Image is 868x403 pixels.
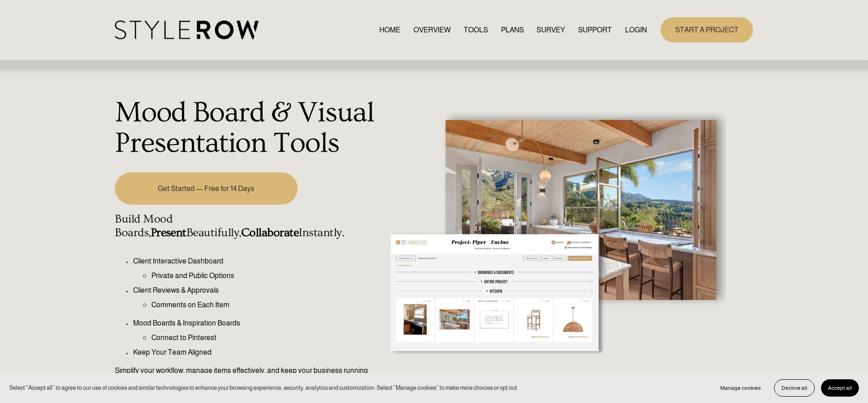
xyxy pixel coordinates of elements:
[661,17,753,42] a: START A PROJECT
[537,24,565,36] a: SURVEY
[9,383,518,392] p: Select “Accept all” to agree to our use of cookies and similar technologies to enhance your brows...
[133,347,378,358] p: Keep Your Team Aligned
[578,24,612,36] a: folder dropdown
[151,226,186,239] strong: Present
[151,300,378,310] p: Comments on Each Item
[578,25,612,36] span: SUPPORT
[151,332,378,343] p: Connect to Pinterest
[713,379,768,397] button: Manage cookies
[133,256,378,267] p: Client Interactive Dashboard
[501,24,524,36] a: PLANS
[241,226,299,239] strong: Collaborate
[379,24,400,36] a: HOME
[151,270,378,281] p: Private and Public Options
[115,365,378,387] p: Simplify your workflow, manage items effectively, and keep your business running seamlessly.
[115,212,378,240] h4: Build Mood Boards, Beautifully, Instantly.
[413,24,451,36] a: OVERVIEW
[821,379,859,397] button: Accept all
[133,318,378,329] p: Mood Boards & Inspiration Boards
[133,285,378,296] p: Client Reviews & Approvals
[115,21,258,39] img: StyleRow
[828,385,852,391] span: Accept all
[625,24,647,36] a: LOGIN
[464,24,488,36] a: TOOLS
[115,172,297,205] a: Get Started — Free for 14 Days
[781,385,807,391] span: Decline all
[115,98,378,159] h1: Mood Board & Visual Presentation Tools
[720,385,761,391] span: Manage cookies
[774,379,815,397] button: Decline all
